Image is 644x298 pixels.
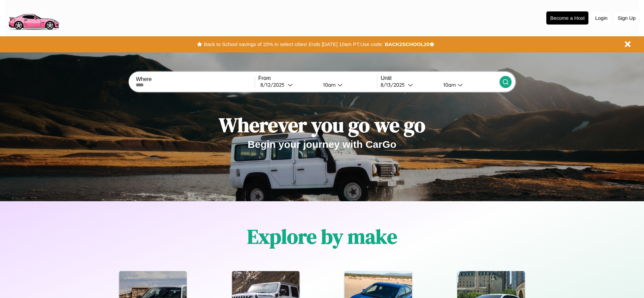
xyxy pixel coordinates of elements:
img: logo [5,3,62,32]
button: Back to School savings of 20% in select cities! Ends [DATE] 10am PT.Use code: [202,40,385,49]
div: 10am [320,82,337,88]
button: Become a Host [546,11,588,25]
div: 10am [440,82,458,88]
h1: Explore by make [247,223,397,250]
button: Login [592,12,611,24]
div: 8 / 13 / 2025 [381,82,408,88]
button: 8/12/2025 [258,81,318,88]
label: Until [381,75,499,81]
label: From [258,75,377,81]
button: 10am [438,81,499,88]
label: Where [136,76,254,82]
button: Sign Up [614,12,639,24]
div: 8 / 12 / 2025 [260,82,288,88]
button: 10am [318,81,377,88]
b: BACK2SCHOOL20 [385,41,429,47]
